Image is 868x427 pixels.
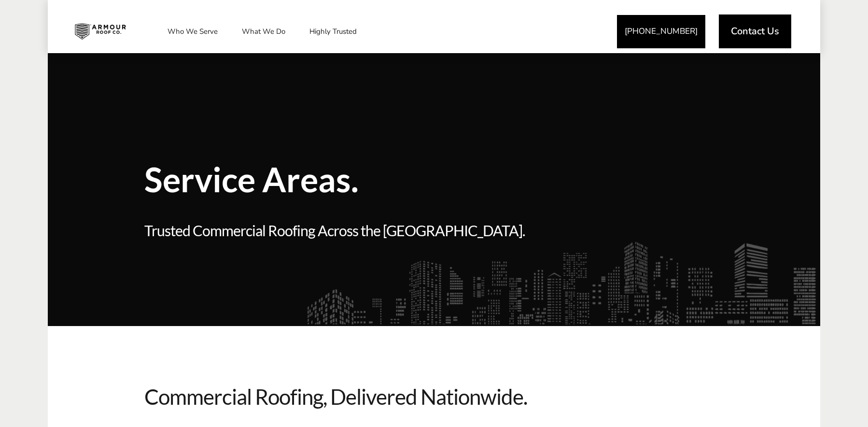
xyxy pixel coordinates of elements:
[144,384,724,410] span: Commercial Roofing, Delivered Nationwide.
[158,19,227,43] a: Who We Serve
[300,19,366,43] a: Highly Trusted
[719,14,791,48] a: Contact Us
[144,162,574,196] span: Service Areas.
[67,19,134,43] img: Industrial and Commercial Roofing Company | Armour Roof Co.
[731,27,779,36] span: Contact Us
[617,15,705,48] a: [PHONE_NUMBER]
[232,19,295,43] a: What We Do
[144,220,574,241] span: Trusted Commercial Roofing Across the [GEOGRAPHIC_DATA].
